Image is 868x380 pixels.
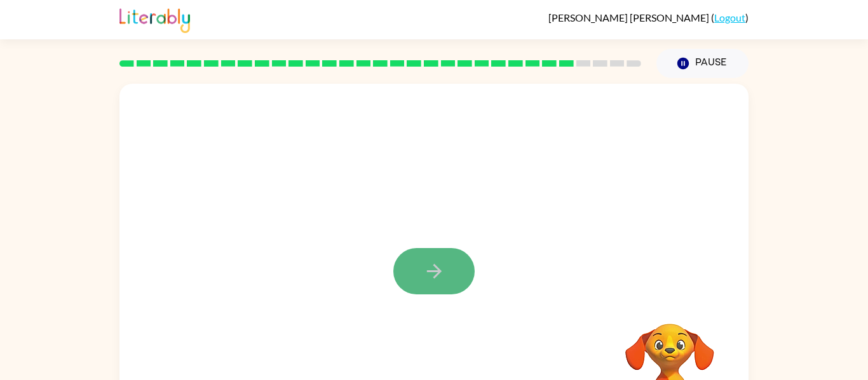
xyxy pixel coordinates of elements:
a: Logout [714,11,745,23]
span: [PERSON_NAME] [PERSON_NAME] [548,11,711,23]
img: Literably [119,5,190,33]
div: ( ) [548,11,749,23]
button: Pause [656,49,749,78]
